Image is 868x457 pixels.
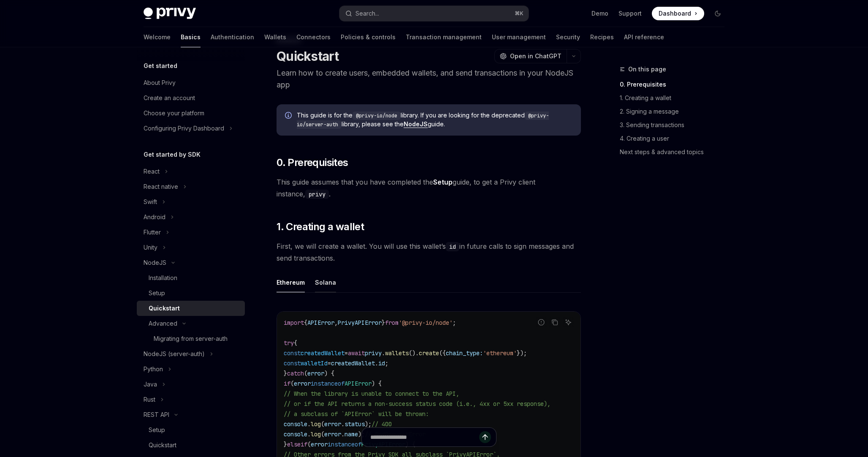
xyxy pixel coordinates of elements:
[406,27,482,47] a: Transaction management
[284,359,301,367] span: const
[264,27,286,47] a: Wallets
[652,7,704,20] a: Dashboard
[290,380,294,387] span: (
[620,105,731,118] a: 2. Signing a message
[137,75,245,90] a: About Privy
[344,420,365,428] span: status
[137,90,245,106] a: Create an account
[144,349,205,359] div: NodeJS (server-auth)
[284,339,294,347] span: try
[618,9,642,18] a: Support
[277,156,348,169] span: 0. Prerequisites
[284,420,307,428] span: console
[137,121,245,136] button: Toggle Configuring Privy Dashboard section
[137,286,245,301] a: Setup
[301,359,328,367] span: walletId
[277,67,581,91] p: Learn how to create users, embedded wallets, and send transactions in your NodeJS app
[137,331,245,346] a: Migrating from server-auth
[331,359,375,367] span: createdWallet
[344,349,348,357] span: =
[144,197,157,207] div: Swift
[297,111,572,129] span: This guide is for the library. If you are looking for the deprecated library, please see the guide.
[144,8,196,19] img: dark logo
[144,27,171,47] a: Welcome
[385,359,388,367] span: ;
[144,379,157,389] div: Java
[419,349,439,357] span: create
[137,255,245,270] button: Toggle NodeJS section
[372,380,382,387] span: ) {
[144,364,163,374] div: Python
[365,349,382,357] span: privy
[144,394,155,405] div: Rust
[296,27,331,47] a: Connectors
[284,410,429,418] span: // a subclass of `APIError` will be thrown:
[211,27,254,47] a: Authentication
[144,61,177,71] h5: Get started
[365,420,372,428] span: );
[311,380,344,387] span: instanceof
[355,8,379,19] div: Search...
[137,377,245,392] button: Toggle Java section
[591,9,608,18] a: Demo
[137,438,245,453] a: Quickstart
[315,272,336,292] button: Solana
[479,431,491,443] button: Send message
[144,150,201,160] h5: Get started by SDK
[305,190,329,199] code: privy
[483,349,517,357] span: 'ethereum'
[620,118,731,132] a: 3. Sending transactions
[492,27,546,47] a: User management
[144,258,166,268] div: NodeJS
[370,428,479,446] input: Ask a question...
[144,93,195,103] div: Create an account
[620,132,731,145] a: 4. Creating a user
[181,27,201,47] a: Basics
[277,272,305,292] button: Ethereum
[620,78,731,91] a: 0. Prerequisites
[353,112,401,120] code: @privy-io/node
[144,123,224,133] div: Configuring Privy Dashboard
[321,420,324,428] span: (
[144,212,165,222] div: Android
[433,178,453,187] a: Setup
[277,49,339,64] h1: Quickstart
[628,64,666,74] span: On this page
[409,349,419,357] span: ().
[324,420,341,428] span: error
[137,362,245,377] button: Toggle Python section
[311,420,321,428] span: log
[446,349,483,357] span: chain_type:
[590,27,614,47] a: Recipes
[341,420,344,428] span: .
[137,407,245,422] button: Toggle REST API section
[382,319,385,326] span: }
[307,370,324,377] span: error
[563,317,574,328] button: Ask AI
[137,106,245,121] a: Choose your platform
[294,339,297,347] span: {
[284,380,290,387] span: if
[277,220,364,234] span: 1. Creating a wallet
[137,179,245,194] button: Toggle React native section
[510,52,561,60] span: Open in ChatGPT
[385,349,409,357] span: wallets
[620,91,731,105] a: 1. Creating a wallet
[494,49,567,63] button: Open in ChatGPT
[144,108,204,118] div: Choose your platform
[307,420,311,428] span: .
[328,359,331,367] span: =
[284,349,301,357] span: const
[137,209,245,225] button: Toggle Android section
[549,317,560,328] button: Copy the contents from the code block
[137,164,245,179] button: Toggle React section
[304,370,307,377] span: (
[149,440,176,450] div: Quickstart
[348,349,365,357] span: await
[287,370,304,377] span: catch
[324,370,334,377] span: ) {
[446,242,459,251] code: id
[285,112,293,120] svg: Info
[453,319,456,326] span: ;
[154,334,228,344] div: Migrating from server-auth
